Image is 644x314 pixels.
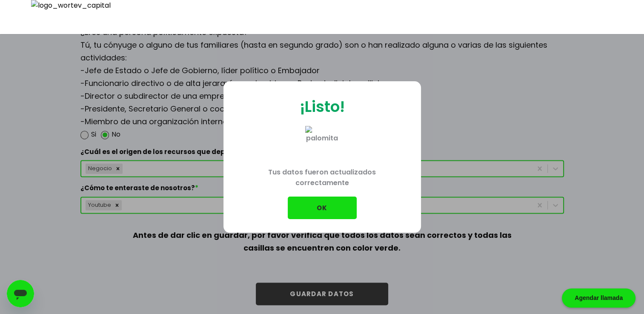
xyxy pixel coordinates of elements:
[562,288,635,308] div: Agendar llamada
[237,160,407,197] p: Tus datos fueron actualizados correctamente
[7,280,34,307] iframe: Botón para iniciar la ventana de mensajería
[300,95,345,118] p: ¡Listo!
[305,126,339,160] img: palomita
[288,197,357,219] button: OK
